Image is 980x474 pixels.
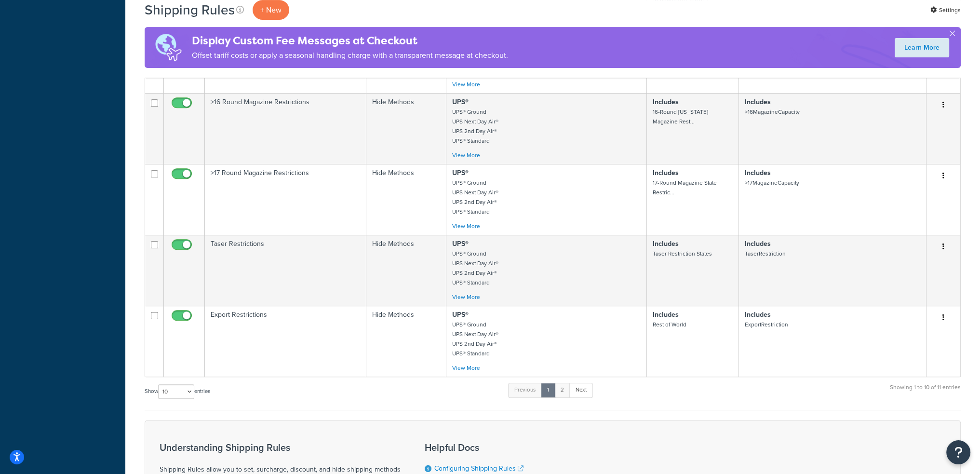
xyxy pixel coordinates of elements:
strong: Includes [653,310,679,320]
strong: UPS® [452,168,469,178]
p: Offset tariff costs or apply a seasonal handling charge with a transparent message at checkout. [192,49,508,62]
strong: UPS® [452,310,469,320]
h1: Shipping Rules [145,0,235,19]
strong: UPS® [452,97,469,107]
small: 16-Round [US_STATE] Magazine Rest... [653,108,708,126]
td: Hide Methods [366,306,446,377]
td: Hide Methods [366,235,446,306]
a: Next [569,383,593,397]
label: Show entries [145,384,210,399]
a: Previous [508,383,542,397]
small: 17-Round Magazine State Restric... [653,178,717,197]
td: >17 Round Magazine Restrictions [205,164,366,235]
td: Hide Methods [366,164,446,235]
a: View More [452,80,480,89]
small: Taser Restriction States [653,249,712,258]
strong: Includes [745,310,771,320]
small: UPS® Ground UPS Next Day Air® UPS 2nd Day Air® UPS® Standard [452,320,498,358]
h3: Understanding Shipping Rules [160,442,401,453]
td: Hide Methods [366,93,446,164]
div: Showing 1 to 10 of 11 entries [890,382,961,403]
small: TaserRestriction [745,249,786,258]
a: View More [452,151,480,160]
strong: Includes [653,168,679,178]
strong: UPS® [452,239,469,249]
a: 1 [541,383,555,397]
a: 2 [554,383,570,397]
small: UPS® Ground UPS Next Day Air® UPS 2nd Day Air® UPS® Standard [452,249,498,287]
strong: Includes [745,239,771,249]
td: Export Restrictions [205,306,366,377]
small: ExportRestriction [745,320,788,329]
small: UPS® Ground UPS Next Day Air® UPS 2nd Day Air® UPS® Standard [452,178,498,216]
small: >16MagazineCapacity [745,108,800,116]
a: View More [452,222,480,230]
a: Configuring Shipping Rules [434,463,524,474]
td: Taser Restrictions [205,235,366,306]
h4: Display Custom Fee Messages at Checkout [192,33,508,49]
strong: Includes [745,97,771,107]
strong: Includes [653,97,679,107]
a: Settings [930,3,961,17]
button: Open Resource Center [946,440,970,464]
small: UPS® Ground UPS Next Day Air® UPS 2nd Day Air® UPS® Standard [452,108,498,145]
strong: Includes [745,168,771,178]
a: View More [452,364,480,372]
td: >16 Round Magazine Restrictions [205,93,366,164]
img: duties-banner-06bc72dcb5fe05cb3f9472aba00be2ae8eb53ab6f0d8bb03d382ba314ac3c341.png [145,27,192,68]
small: Rest of World [653,320,686,329]
strong: Includes [653,239,679,249]
a: Learn More [895,38,949,57]
a: View More [452,293,480,301]
select: Showentries [158,384,194,399]
h3: Helpful Docs [425,442,583,453]
small: >17MagazineCapacity [745,178,799,187]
